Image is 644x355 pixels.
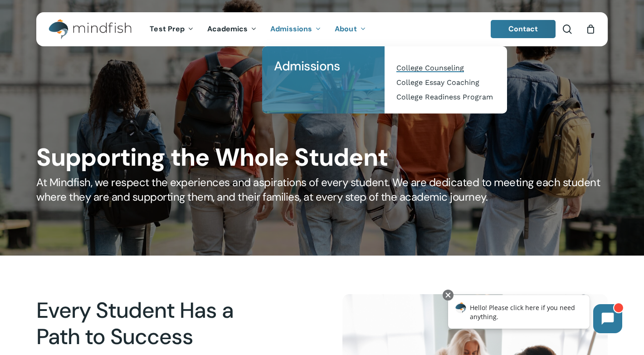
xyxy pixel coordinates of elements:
[36,143,608,172] h1: Supporting the Whole Student
[394,90,498,104] a: College Readiness Program
[396,64,464,72] span: College Counseling
[328,25,373,33] a: About
[396,78,479,87] span: College Essay Coaching
[335,24,357,34] span: About
[36,12,608,46] header: Main Menu
[274,58,340,74] span: Admissions
[36,175,608,204] h5: At Mindfish, we respect the experiences and aspirations of every student. We are dedicated to mee...
[508,24,538,34] span: Contact
[263,25,328,33] a: Admissions
[439,288,631,342] iframe: Chatbot
[270,24,312,34] span: Admissions
[150,24,185,34] span: Test Prep
[491,20,556,38] a: Contact
[271,55,376,77] a: Admissions
[143,12,372,46] nav: Main Menu
[396,93,493,101] span: College Readiness Program
[394,61,498,75] a: College Counseling
[394,75,498,90] a: College Essay Coaching
[36,297,279,350] h2: Every Student Has a Path to Success
[200,25,263,33] a: Academics
[143,25,200,33] a: Test Prep
[585,24,595,34] a: Cart
[207,24,248,34] span: Academics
